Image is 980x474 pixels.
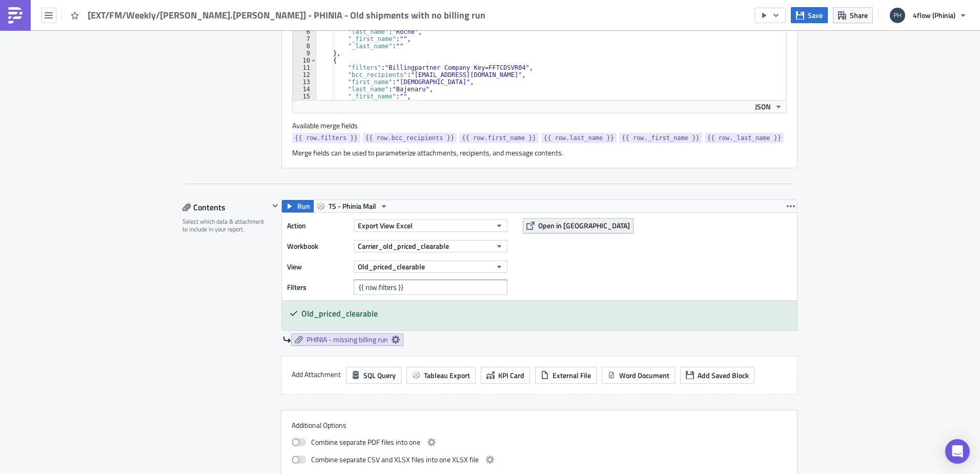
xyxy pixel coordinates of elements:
[354,261,507,273] button: Old_priced_clearable
[523,218,634,233] button: Open in [GEOGRAPHIC_DATA]
[833,7,873,23] button: Share
[363,133,457,143] a: {{ row.bcc_recipients }}
[293,86,317,93] div: 14
[287,259,349,274] label: View
[498,370,524,381] span: KPI Card
[705,133,784,143] a: {{ row._last_name }}
[4,49,489,57] p: Following shipments are considered as "old" based on service type - comparing current date vs pro...
[182,218,269,233] div: Select which data & attachment to include in your report.
[363,370,396,381] span: SQL Query
[358,261,425,272] span: Old_priced_clearable
[622,133,700,143] span: {{ row._first_name }}
[292,148,787,157] div: Merge fields can be used to parameterize attachments, recipients, and message contents.
[295,133,358,143] span: {{ row.filters }}
[346,367,401,384] button: SQL Query
[354,280,507,295] input: Filter1=Value1&...
[4,27,489,35] p: Encosed file shows old shipments with no billing run.
[913,10,955,21] span: 4flow (Phinia)
[808,10,823,21] span: Save
[293,64,317,71] div: 11
[553,370,591,381] span: External File
[293,57,317,64] div: 10
[293,35,317,43] div: 7
[292,133,360,143] a: {{ row.filters }}
[292,121,369,130] label: Available merge fields
[354,220,507,232] button: Export View Excel
[307,335,388,344] span: PHINIA - missing billing run
[354,240,507,252] button: Carrier_old_priced_clearable
[292,367,341,382] label: Add Attachment
[4,4,489,182] body: Rich Text Area. Press ALT-0 for help.
[751,101,786,113] button: JSON
[358,220,413,231] span: Export View Excel
[535,367,597,384] button: External File
[311,453,479,466] span: Combine separate CSV and XLSX files into one XLSX file
[406,367,476,384] button: Tableau Export
[291,333,403,346] a: PHINIA - missing billing run
[4,72,52,80] strong: Old shipment:
[287,218,349,233] label: Action
[293,78,317,86] div: 13
[707,133,782,143] span: {{ row._last_name }}
[4,72,397,80] span: As per iTMS TO delivery date the load was delivered minumum 7 calendar days before current mail s...
[313,200,392,212] button: TS - Phinia Mail
[791,7,828,23] button: Save
[293,93,317,100] div: 15
[889,7,906,24] img: Avatar
[293,50,317,57] div: 9
[538,220,630,231] span: Open in [GEOGRAPHIC_DATA]
[365,133,454,143] span: {{ row.bcc_recipients }}
[301,309,789,318] h5: Old_priced_clearable
[329,200,376,212] span: TS - Phinia Mail
[424,370,470,381] span: Tableau Export
[481,367,530,384] button: KPI Card
[297,200,310,212] span: Run
[182,200,269,215] div: Contents
[884,4,972,27] button: 4flow (Phinia)
[619,133,702,143] a: {{ row._first_name }}
[292,421,787,430] label: Additional Options
[358,241,449,251] span: Carrier_old_priced_clearable
[698,370,749,381] span: Add Saved Block
[293,28,317,35] div: 6
[7,7,24,24] img: PushMetrics
[287,239,349,254] label: Workbook
[850,10,868,21] span: Share
[88,9,486,21] span: [EXT/FM/Weekly/[PERSON_NAME].[PERSON_NAME]] - PHINIA - Old shipments with no billing run
[462,133,536,143] span: {{ row.first_name }}
[4,4,489,12] p: Dear Forwarder,
[282,200,314,212] button: Run
[544,133,614,143] span: {{ row.last_name }}
[293,71,317,78] div: 12
[293,43,317,50] div: 8
[459,133,539,143] a: {{ row.first_name }}
[945,439,970,464] div: Open Intercom Messenger
[680,367,754,384] button: Add Saved Block
[287,280,349,295] label: Filters
[311,436,420,448] span: Combine separate PDF files into one
[541,133,617,143] a: {{ row.last_name }}
[602,367,675,384] button: Word Document
[269,200,281,212] button: Hide content
[619,370,669,381] span: Word Document
[755,101,771,112] span: JSON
